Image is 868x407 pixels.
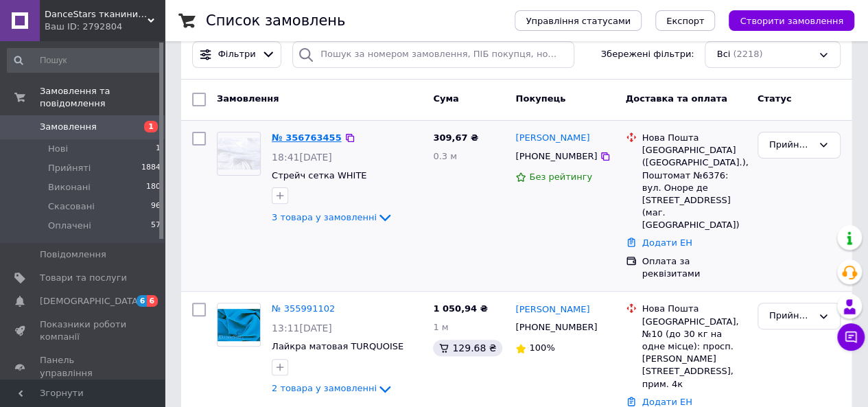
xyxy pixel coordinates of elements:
span: 96 [151,200,161,213]
span: 18:41[DATE] [272,152,332,163]
span: 6 [147,295,158,307]
span: Створити замовлення [740,16,843,26]
span: Статус [758,93,792,104]
input: Пошук за номером замовлення, ПІБ покупця, номером телефону, Email, номером накладної [292,41,574,68]
div: [GEOGRAPHIC_DATA] ([GEOGRAPHIC_DATA].), Поштомат №6376: вул. Оноре де [STREET_ADDRESS] (маг. [GEO... [642,144,747,231]
span: 1884 [141,162,161,174]
div: [PHONE_NUMBER] [513,318,600,336]
span: 309,67 ₴ [433,132,478,143]
span: [DEMOGRAPHIC_DATA] [40,295,141,307]
span: Всі [716,48,730,61]
a: № 356763455 [272,132,342,143]
span: Скасовані [48,200,95,213]
span: Cума [433,93,458,104]
span: Повідомлення [40,248,106,261]
span: 57 [151,220,161,232]
a: Додати ЕН [642,237,692,248]
span: 1 [144,121,158,132]
span: 1 м [433,322,448,332]
span: 0.3 м [433,151,457,161]
a: Створити замовлення [715,15,854,25]
span: Покупець [515,93,565,104]
span: 180 [146,181,161,194]
a: [PERSON_NAME] [515,303,589,316]
span: Товари та послуги [40,272,127,284]
input: Пошук [7,48,162,73]
span: 6 [137,295,148,307]
span: (2218) [733,49,762,59]
a: Фото товару [217,132,261,176]
span: Виконані [48,181,91,194]
span: Прийняті [48,162,91,174]
div: Оплата за реквізитами [642,255,747,280]
a: Фото товару [217,303,261,347]
h1: Список замовлень [206,12,345,29]
div: [GEOGRAPHIC_DATA], №10 (до 30 кг на одне місце): просп. [PERSON_NAME][STREET_ADDRESS], прим. 4к [642,316,747,391]
a: Додати ЕН [642,397,692,407]
img: Фото товару [218,138,260,170]
button: Створити замовлення [729,10,854,31]
span: DanceStars тканини для танців Chrisanne Clover, DSI, Astella [45,8,148,21]
span: Управління статусами [526,16,631,26]
span: 1 [156,143,161,155]
span: Замовлення [217,93,279,104]
span: 1 050,94 ₴ [433,303,487,314]
span: 13:11[DATE] [272,323,332,334]
span: 2 товара у замовленні [272,383,377,393]
div: Нова Пошта [642,303,747,315]
span: Фільтри [218,48,256,61]
span: Експорт [666,16,705,26]
span: Замовлення та повідомлення [40,85,165,110]
a: 2 товара у замовленні [272,383,393,393]
span: 100% [529,342,554,353]
img: Фото товару [218,309,260,341]
div: Прийнято [769,309,812,323]
a: [PERSON_NAME] [515,132,589,145]
div: Прийнято [769,138,812,152]
div: Ваш ID: 2792804 [45,21,165,33]
button: Експорт [655,10,716,31]
span: Без рейтингу [529,172,592,182]
span: Нові [48,143,68,155]
span: Оплачені [48,220,91,232]
a: Лайкра матовая TURQUOISE [272,341,403,351]
span: Збережені фільтри: [601,48,694,61]
button: Управління статусами [515,10,642,31]
div: [PHONE_NUMBER] [513,148,600,165]
span: 3 товара у замовленні [272,212,377,222]
span: Замовлення [40,121,97,133]
div: Нова Пошта [642,132,747,144]
div: 129.68 ₴ [433,340,502,356]
span: Доставка та оплата [626,93,727,104]
a: 3 товара у замовленні [272,212,393,222]
span: Панель управління [40,354,127,379]
a: № 355991102 [272,303,335,314]
span: Показники роботи компанії [40,318,127,343]
a: Стрейч сетка WHITE [272,170,366,181]
button: Чат з покупцем [837,323,865,351]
